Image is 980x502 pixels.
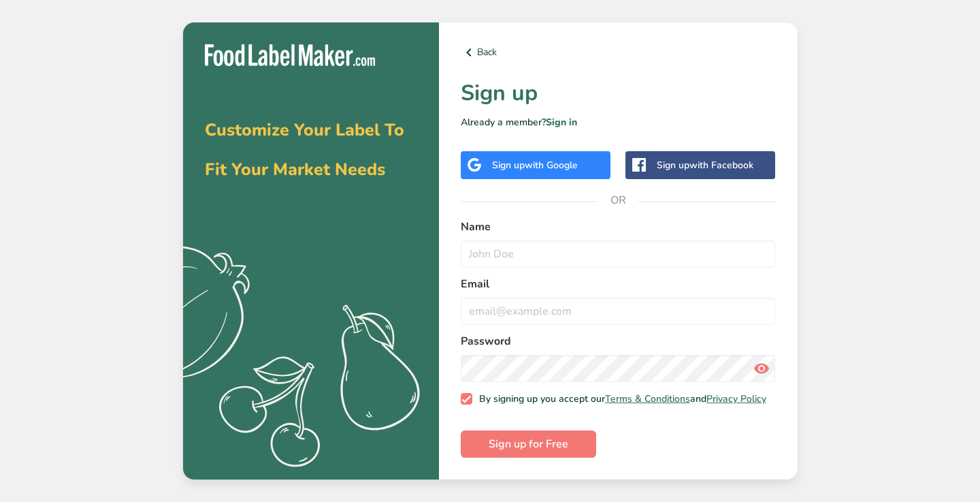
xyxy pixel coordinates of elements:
[461,430,596,458] button: Sign up for Free
[461,276,776,292] label: Email
[205,119,404,181] span: Customize Your Label To Fit Your Market Needs
[657,158,753,172] div: Sign up
[598,180,638,221] span: OR
[461,115,776,129] p: Already a member?
[489,436,568,452] span: Sign up for Free
[461,298,776,325] input: email@example.com
[205,44,375,67] img: Food Label Maker
[546,116,577,129] a: Sign in
[706,392,766,405] a: Privacy Policy
[461,77,776,110] h1: Sign up
[472,393,766,405] span: By signing up you accept our and
[605,392,690,405] a: Terms & Conditions
[461,333,776,349] label: Password
[461,219,776,235] label: Name
[461,240,776,268] input: John Doe
[492,158,578,172] div: Sign up
[689,159,753,172] span: with Facebook
[525,159,578,172] span: with Google
[461,44,776,61] a: Back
